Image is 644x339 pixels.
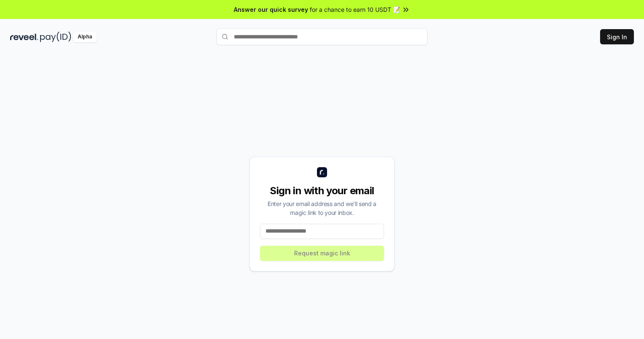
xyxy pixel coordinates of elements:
span: Answer our quick survey [234,5,308,14]
img: reveel_dark [10,32,38,42]
img: pay_id [40,32,71,42]
span: for a chance to earn 10 USDT 📝 [310,5,400,14]
img: logo_small [317,167,327,177]
div: Sign in with your email [260,184,384,198]
div: Alpha [73,32,97,42]
div: Enter your email address and we’ll send a magic link to your inbox. [260,199,384,217]
button: Sign In [600,29,634,44]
